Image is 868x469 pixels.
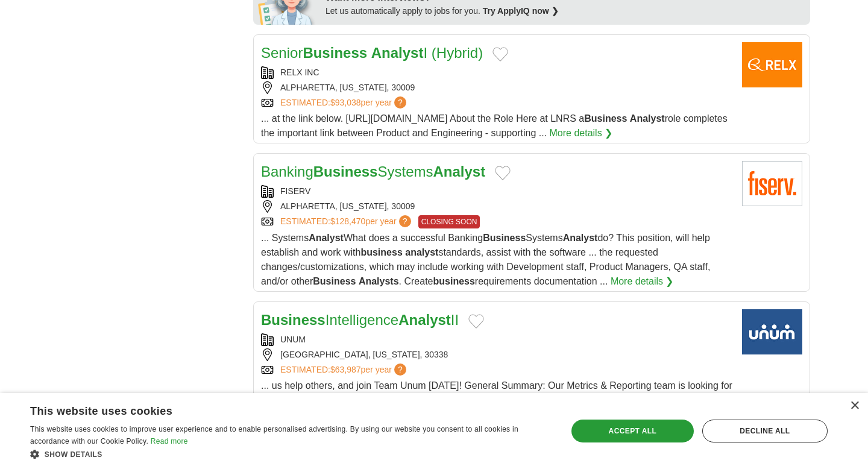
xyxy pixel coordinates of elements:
div: Close [850,401,859,411]
button: Add to favorite jobs [468,314,484,329]
strong: Analyst [371,45,424,61]
strong: Business [261,312,325,328]
strong: Business [483,233,526,243]
div: ALPHARETTA, [US_STATE], 30009 [261,81,732,94]
strong: business [433,276,475,286]
strong: analyst [405,247,438,257]
span: ? [394,364,406,376]
strong: Analyst [563,233,598,243]
div: Show details [30,448,552,460]
a: Try ApplyIQ now ❯ [483,6,559,16]
a: SeniorBusiness AnalystI (Hybrid) [261,45,483,61]
a: ESTIMATED:$63,987per year? [280,364,409,376]
span: $93,038 [330,98,361,107]
strong: Analyst [309,233,344,243]
a: ESTIMATED:$93,038per year? [280,96,409,109]
button: Add to favorite jobs [492,47,508,61]
strong: Analyst [630,113,665,124]
span: $63,987 [330,365,361,374]
span: ... us help others, and join Team Unum [DATE]! General Summary: Our Metrics & Reporting team is l... [261,380,732,434]
span: ? [394,96,406,109]
span: ? [399,215,411,227]
img: RELX Group logo [742,42,802,87]
a: FISERV [280,186,310,196]
a: Read more, opens a new window [151,437,188,445]
a: More details ❯ [611,274,674,289]
a: UNUM [280,335,306,344]
strong: Analysts [359,276,399,286]
div: Accept all [571,420,694,442]
span: CLOSING SOON [418,215,480,228]
span: Show details [45,450,102,459]
div: This website uses cookies [30,400,521,418]
div: Decline all [702,420,828,442]
span: This website uses cookies to improve user experience and to enable personalised advertising. By u... [30,425,518,445]
img: UNUM Group logo [742,309,802,354]
a: BusinessIntelligenceAnalystII [261,312,459,328]
a: BankingBusinessSystemsAnalyst [261,163,485,180]
span: $128,470 [330,216,365,226]
strong: business [360,247,402,257]
img: Fiserv logo [742,161,802,206]
div: ALPHARETTA, [US_STATE], 30009 [261,200,732,213]
a: ESTIMATED:$128,470per year? [280,215,414,228]
strong: Business [303,45,367,61]
strong: Business [313,163,378,180]
strong: Business [313,276,356,286]
span: ... Systems What does a successful Banking Systems do? This position, will help establish and wor... [261,233,711,286]
button: Add to favorite jobs [495,166,511,180]
strong: Business [584,113,627,124]
span: ... at the link below. [URL][DOMAIN_NAME] About the Role Here at LNRS a role completes the import... [261,113,728,138]
strong: Analyst [398,312,451,328]
a: RELX INC [280,68,319,77]
div: [GEOGRAPHIC_DATA], [US_STATE], 30338 [261,348,732,361]
a: More details ❯ [550,126,613,140]
div: Let us automatically apply to jobs for you. [325,5,803,17]
strong: Analyst [433,163,485,180]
